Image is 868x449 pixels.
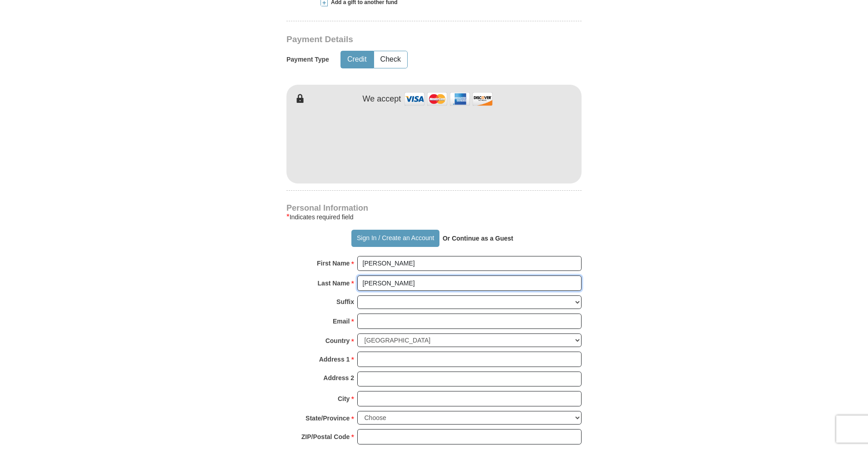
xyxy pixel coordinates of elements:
strong: Address 1 [319,353,350,366]
img: credit cards accepted [403,89,494,109]
strong: Suffix [336,295,354,308]
button: Sign In / Create an Account [351,230,439,247]
strong: Country [325,334,350,347]
strong: Or Continue as a Guest [443,235,513,242]
strong: Email [333,315,350,328]
button: Credit [341,51,373,68]
strong: ZIP/Postal Code [301,430,350,443]
strong: Address 2 [323,372,354,384]
h3: Payment Details [286,34,518,45]
h4: Personal Information [286,204,582,212]
div: Indicates required field [286,212,582,222]
button: Check [374,51,407,68]
h4: We accept [363,94,401,104]
strong: City [338,392,350,405]
strong: State/Province [306,412,350,425]
strong: Last Name [318,277,350,290]
strong: First Name [317,257,350,270]
h5: Payment Type [286,56,329,63]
